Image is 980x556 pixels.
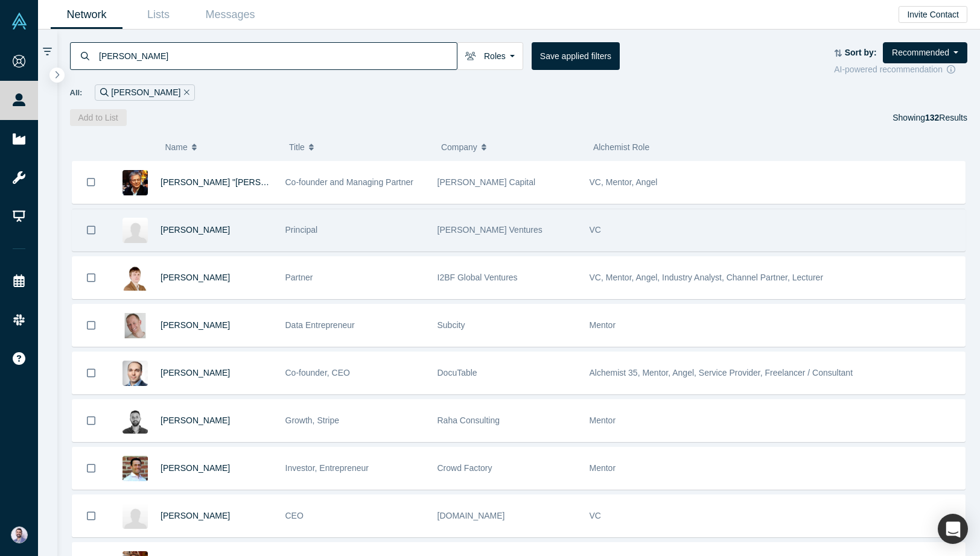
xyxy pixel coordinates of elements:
[437,273,518,282] span: I2BF Global Ventures
[122,456,148,481] img: Alexander Mouldovan's Profile Image
[285,273,313,282] span: Partner
[98,42,457,70] input: Search by name, title, company, summary, expertise, investment criteria or topics of focus
[285,511,304,520] span: CEO
[122,265,148,291] img: Alexander Korchevsky's Profile Image
[285,177,413,187] span: Co-founder and Managing Partner
[441,134,581,160] button: Company
[161,368,230,378] a: [PERSON_NAME]
[892,109,967,126] div: Showing
[437,320,465,330] span: Subcity
[72,161,110,203] button: Bookmark
[590,273,824,282] span: VC, Mentor, Angel, Industry Analyst, Channel Partner, Lecturer
[122,170,148,195] img: Alexander "Sasha" Galitsky's Profile Image
[51,1,122,29] a: Network
[122,313,148,338] img: Alexander White's Profile Image
[70,87,83,99] span: All:
[11,526,28,543] img: Sam Jadali's Account
[590,320,616,330] span: Mentor
[122,218,148,243] img: Alexander Acker's Profile Image
[437,368,477,378] span: DocuTable
[72,257,110,299] button: Bookmark
[165,134,187,160] span: Name
[165,134,276,160] button: Name
[161,177,380,187] a: [PERSON_NAME] "[PERSON_NAME]" [PERSON_NAME]
[437,415,500,425] span: Raha Consulting
[161,320,230,330] a: [PERSON_NAME]
[122,408,148,434] img: Alexander Litwin's Profile Image
[95,84,195,101] div: [PERSON_NAME]
[437,511,505,520] span: [DOMAIN_NAME]
[457,42,523,70] button: Roles
[593,142,649,152] span: Alchemist Role
[590,177,658,187] span: VC, Mentor, Angel
[11,13,28,30] img: Alchemist Vault Logo
[925,113,967,122] span: Results
[899,6,967,23] button: Invite Contact
[437,463,492,473] span: Crowd Factory
[161,511,230,520] a: [PERSON_NAME]
[925,113,939,122] strong: 132
[161,273,230,282] a: [PERSON_NAME]
[289,134,305,160] span: Title
[590,511,601,520] span: VC
[437,225,542,235] span: [PERSON_NAME] Ventures
[590,368,853,378] span: Alchemist 35, Mentor, Angel, Service Provider, Freelancer / Consultant
[161,415,230,425] a: [PERSON_NAME]
[532,42,620,70] button: Save applied filters
[285,368,350,378] span: Co-founder, CEO
[285,463,369,473] span: Investor, Entrepreneur
[122,504,148,529] img: Alexander Soroka's Profile Image
[590,415,616,425] span: Mentor
[194,1,266,29] a: Messages
[161,225,230,235] a: [PERSON_NAME]
[289,134,428,160] button: Title
[883,42,967,63] button: Recommended
[437,177,536,187] span: [PERSON_NAME] Capital
[72,352,110,394] button: Bookmark
[285,225,318,235] span: Principal
[72,209,110,251] button: Bookmark
[122,1,194,29] a: Lists
[285,320,355,330] span: Data Entrepreneur
[161,463,230,473] a: [PERSON_NAME]
[72,447,110,489] button: Bookmark
[72,495,110,537] button: Bookmark
[70,109,127,126] button: Add to List
[590,463,616,473] span: Mentor
[285,415,339,425] span: Growth, Stripe
[845,48,877,57] strong: Sort by:
[441,134,477,160] span: Company
[122,361,148,386] img: Alexander Abolmasov's Profile Image
[590,225,601,235] span: VC
[72,400,110,441] button: Bookmark
[180,86,189,100] button: Remove Filter
[834,63,967,76] div: AI-powered recommendation
[72,305,110,346] button: Bookmark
